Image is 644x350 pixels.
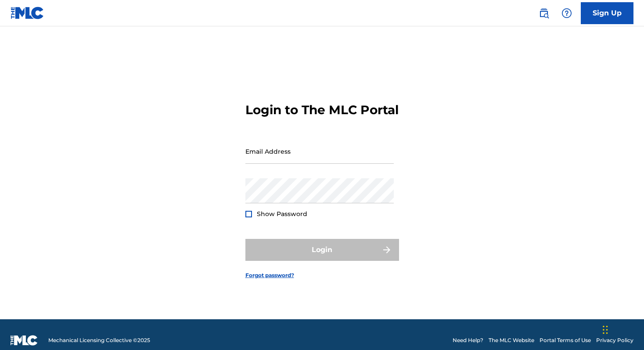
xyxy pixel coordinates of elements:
[600,308,644,350] iframe: Chat Widget
[257,210,307,218] span: Show Password
[603,317,608,343] div: Drag
[540,336,591,344] a: Portal Terms of Use
[11,335,38,346] img: logo
[11,7,44,19] img: MLC Logo
[453,336,483,344] a: Need Help?
[558,4,576,22] div: Help
[535,4,553,22] a: Public Search
[245,102,399,118] h3: Login to The MLC Portal
[48,336,150,344] span: Mechanical Licensing Collective © 2025
[581,2,633,24] a: Sign Up
[489,336,534,344] a: The MLC Website
[561,8,572,18] img: help
[245,271,294,279] a: Forgot password?
[596,336,633,344] a: Privacy Policy
[539,8,549,18] img: search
